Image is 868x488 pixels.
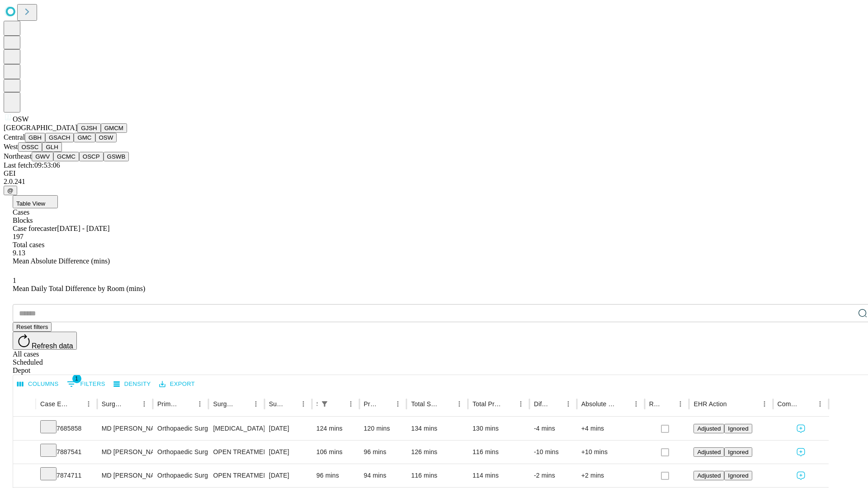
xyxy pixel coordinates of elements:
span: Refresh data [32,342,73,350]
button: Menu [82,398,95,410]
div: Absolute Difference [581,400,616,408]
button: Show filters [318,398,331,410]
div: +10 mins [581,441,640,464]
button: @ [4,186,17,195]
span: Case forecaster [13,225,57,232]
button: GMCM [101,123,127,133]
div: 1 active filter [318,398,331,410]
button: OSSC [18,142,42,152]
span: Adjusted [697,425,721,432]
button: Reset filters [13,322,52,332]
button: Sort [661,398,674,410]
button: Menu [630,398,642,410]
button: Menu [138,398,151,410]
span: [DATE] - [DATE] [57,225,109,232]
span: Mean Absolute Difference (mins) [13,257,110,265]
div: 116 mins [472,441,525,464]
div: Surgeon Name [102,400,124,408]
div: 7887541 [40,441,93,464]
button: Menu [562,398,575,410]
div: 2.0.241 [4,178,864,186]
button: Sort [549,398,562,410]
div: 96 mins [364,441,402,464]
button: Expand [18,445,31,460]
span: OSW [13,115,29,123]
div: 94 mins [364,464,402,487]
div: 7685858 [40,417,93,440]
div: Resolved in EHR [649,400,661,408]
div: 126 mins [411,441,463,464]
div: Difference [534,400,548,408]
div: GEI [4,169,864,178]
div: [MEDICAL_DATA] ANKLE WITH IMPLANT [213,417,259,440]
button: Menu [514,398,527,410]
button: Export [157,377,197,391]
button: Sort [502,398,514,410]
button: GCMC [53,152,79,161]
button: Ignored [724,424,752,433]
span: Last fetch: 09:53:06 [4,161,60,169]
span: [GEOGRAPHIC_DATA] [4,124,77,131]
button: Adjusted [693,424,724,433]
button: Sort [70,398,82,410]
button: Ignored [724,471,752,480]
div: OPEN TREATMENT DISTAL [MEDICAL_DATA] FRACTURE [213,464,259,487]
button: Sort [728,398,741,410]
button: Sort [440,398,453,410]
button: Menu [250,398,262,410]
button: Menu [344,398,357,410]
span: Northeast [4,152,32,160]
span: Ignored [728,472,748,479]
div: Surgery Date [269,400,283,408]
div: +4 mins [581,417,640,440]
button: GJSH [77,123,101,133]
div: +2 mins [581,464,640,487]
div: Predicted In Room Duration [364,400,378,408]
div: Comments [778,400,800,408]
div: Scheduled In Room Duration [316,400,317,408]
div: -10 mins [534,441,572,464]
button: Table View [13,195,58,208]
button: Menu [674,398,687,410]
span: Central [4,133,25,141]
button: Menu [297,398,310,410]
button: Sort [237,398,250,410]
button: Density [111,377,153,391]
button: Menu [392,398,404,410]
div: OPEN TREATMENT TRIMALLEOLAR [MEDICAL_DATA] [213,441,259,464]
div: MD [PERSON_NAME] [PERSON_NAME] Md [102,464,148,487]
div: [DATE] [269,464,307,487]
div: Orthopaedic Surgery [157,441,204,464]
button: Menu [453,398,466,410]
button: OSW [95,133,117,142]
button: Menu [193,398,206,410]
div: Orthopaedic Surgery [157,464,204,487]
button: Adjusted [693,447,724,457]
div: 106 mins [316,441,355,464]
div: 120 mins [364,417,402,440]
div: -2 mins [534,464,572,487]
div: Surgery Name [213,400,236,408]
div: 130 mins [472,417,525,440]
div: -4 mins [534,417,572,440]
button: Refresh data [13,332,77,350]
button: Expand [18,468,31,484]
div: Total Scheduled Duration [411,400,439,408]
div: Total Predicted Duration [472,400,501,408]
button: GMC [74,133,95,142]
button: Sort [284,398,297,410]
button: Select columns [15,377,61,391]
button: Sort [379,398,392,410]
span: Adjusted [697,449,721,455]
span: Ignored [728,425,748,432]
div: 96 mins [316,464,355,487]
div: MD [PERSON_NAME] [PERSON_NAME] Md [102,441,148,464]
div: MD [PERSON_NAME] [PERSON_NAME] Md [102,417,148,440]
button: Menu [814,398,826,410]
button: Sort [332,398,344,410]
div: 116 mins [411,464,463,487]
button: Sort [181,398,193,410]
div: 134 mins [411,417,463,440]
span: Adjusted [697,472,721,479]
button: Sort [801,398,814,410]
